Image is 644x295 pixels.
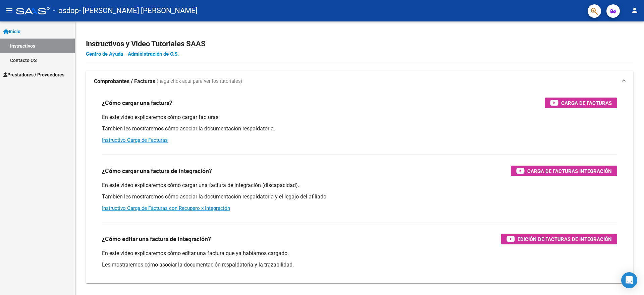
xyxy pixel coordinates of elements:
span: Edición de Facturas de integración [518,235,612,243]
a: Instructivo Carga de Facturas [102,137,168,143]
span: Carga de Facturas Integración [527,167,612,175]
button: Edición de Facturas de integración [501,234,617,244]
h2: Instructivos y Video Tutoriales SAAS [86,38,633,50]
p: En este video explicaremos cómo editar una factura que ya habíamos cargado. [102,250,617,257]
strong: Comprobantes / Facturas [94,78,155,85]
mat-expansion-panel-header: Comprobantes / Facturas (haga click aquí para ver los tutoriales) [86,71,633,92]
span: Carga de Facturas [561,99,612,107]
a: Centro de Ayuda - Administración de O.S. [86,51,179,57]
p: También les mostraremos cómo asociar la documentación respaldatoria y el legajo del afiliado. [102,193,617,200]
mat-icon: menu [5,6,13,14]
p: También les mostraremos cómo asociar la documentación respaldatoria. [102,125,617,132]
p: En este video explicaremos cómo cargar facturas. [102,114,617,121]
span: - [PERSON_NAME] [PERSON_NAME] [79,3,198,18]
div: Open Intercom Messenger [621,272,637,288]
a: Instructivo Carga de Facturas con Recupero x Integración [102,205,230,211]
h3: ¿Cómo cargar una factura? [102,98,172,108]
h3: ¿Cómo editar una factura de integración? [102,234,211,244]
h3: ¿Cómo cargar una factura de integración? [102,166,212,176]
p: En este video explicaremos cómo cargar una factura de integración (discapacidad). [102,182,617,189]
span: Prestadores / Proveedores [3,71,64,78]
span: - osdop [53,3,79,18]
button: Carga de Facturas [545,98,617,108]
div: Comprobantes / Facturas (haga click aquí para ver los tutoriales) [86,92,633,283]
span: Inicio [3,28,20,35]
button: Carga de Facturas Integración [511,166,617,176]
p: Les mostraremos cómo asociar la documentación respaldatoria y la trazabilidad. [102,261,617,269]
span: (haga click aquí para ver los tutoriales) [157,78,242,85]
mat-icon: person [631,6,639,14]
